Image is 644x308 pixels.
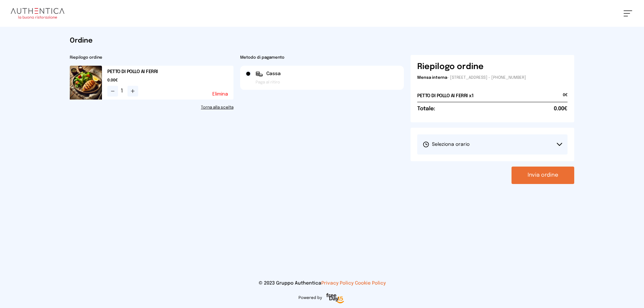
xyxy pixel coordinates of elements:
h1: Ordine [70,36,574,46]
span: Seleziona orario [423,141,470,148]
h6: Riepilogo ordine [417,62,484,72]
span: 1 [121,87,125,95]
span: 0€ [563,93,568,102]
p: - [STREET_ADDRESS] - [PHONE_NUMBER] [417,75,568,80]
button: Seleziona orario [417,134,568,155]
h2: Riepilogo ordine [70,55,233,60]
span: Powered by [299,295,322,301]
span: 0.00€ [107,78,233,83]
img: logo.8f33a47.png [11,8,64,19]
img: media [70,66,102,100]
h2: PETTO DI POLLO AI FERRI x1 [417,93,473,99]
span: Mensa interna [417,76,447,80]
button: Elimina [212,92,228,97]
p: © 2023 Gruppo Authentica [11,280,633,287]
img: logo-freeday.3e08031.png [325,292,346,305]
a: Torna alla scelta [70,105,233,110]
a: Privacy Policy [321,281,354,286]
h2: Metodo di pagamento [240,55,404,60]
span: Paga al ritiro [256,80,280,85]
h2: PETTO DI POLLO AI FERRI [107,68,233,75]
span: 0.00€ [554,105,568,113]
span: Cassa [266,70,281,77]
a: Cookie Policy [355,281,386,286]
h6: Totale: [417,105,435,113]
button: Invia ordine [512,167,574,184]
